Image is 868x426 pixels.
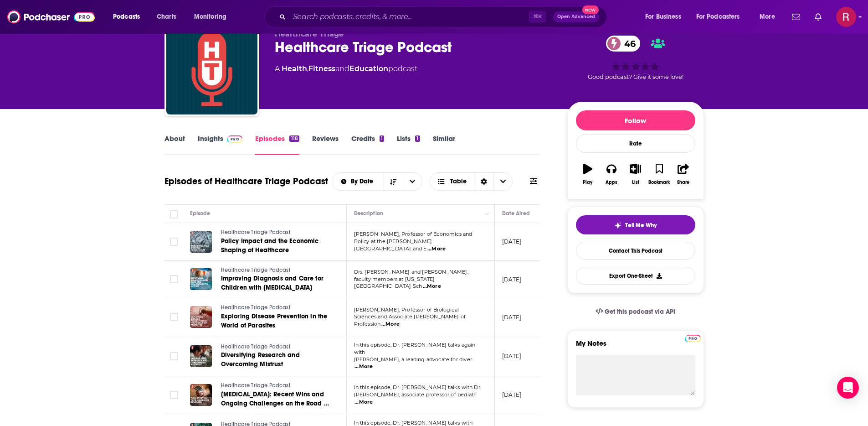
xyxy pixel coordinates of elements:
[403,173,422,190] button: open menu
[354,276,435,290] span: faculty members at [US_STATE][GEOGRAPHIC_DATA] Sch
[170,275,178,283] span: Toggle select row
[221,304,290,311] span: Healthcare Triage Podcast
[221,267,290,273] span: Healthcare Triage Podcast
[380,135,384,142] div: 1
[576,134,695,153] div: Rate
[632,180,639,185] div: List
[312,134,339,155] a: Reviews
[753,10,786,24] button: open menu
[273,6,616,27] div: Search podcasts, credits, & more...
[349,64,388,73] a: Education
[677,180,689,185] div: Share
[198,134,243,155] a: InsightsPodchaser Pro
[166,23,257,114] img: Healthcare Triage Podcast
[639,10,693,24] button: open menu
[354,313,466,327] span: Sciences and Associate [PERSON_NAME] of Profession
[282,64,307,73] a: Health
[623,158,647,191] button: List
[221,390,330,416] span: [MEDICAL_DATA]: Recent Wins and Ongoing Challenges on the Road to a Cure
[221,304,330,312] a: Healthcare Triage Podcast
[170,313,178,321] span: Toggle select row
[194,10,226,23] span: Monitoring
[221,343,290,350] span: Healthcare Triage Podcast
[836,7,856,27] img: User Profile
[354,399,373,406] span: ...More
[221,351,300,368] span: Diversifying Research and Overcoming Mistrust
[221,382,290,389] span: Healthcare Triage Podcast
[332,172,422,191] h2: Choose List sort
[605,308,675,316] span: Get this podcast via API
[221,275,324,291] span: Improving Diagnosis and Care for Children with [MEDICAL_DATA]
[811,9,825,25] a: Show notifications dropdown
[648,180,670,185] div: Bookmark
[384,173,403,190] button: Sort Direction
[221,312,330,330] a: Exploring Disease Prevention in the World of Parasites
[221,266,330,275] a: Healthcare Triage Podcast
[354,391,477,398] span: [PERSON_NAME], associate professor of pediatri
[588,301,683,323] a: Get this podcast via API
[221,343,330,351] a: Healthcare Triage Podcast
[430,172,513,191] button: Choose View
[354,269,468,275] span: Drs. [PERSON_NAME] and [PERSON_NAME],
[415,135,420,142] div: 1
[450,178,467,185] span: Table
[685,335,701,342] img: Podchaser Pro
[474,173,493,190] div: Sort Direction
[696,10,740,23] span: For Podcasters
[576,158,600,191] button: Play
[113,10,140,23] span: Podcasts
[221,229,330,237] a: Healthcare Triage Podcast
[582,5,599,14] span: New
[625,222,657,229] span: Tell Me Why
[354,307,459,313] span: [PERSON_NAME], Professor of Biological
[332,178,384,185] button: open menu
[308,64,335,73] a: Fitness
[381,321,400,328] span: ...More
[576,110,695,130] button: Follow
[107,10,152,24] button: open menu
[433,134,455,155] a: Similar
[529,11,546,23] span: ⌘ K
[351,178,376,185] span: By Date
[423,283,441,290] span: ...More
[188,10,238,24] button: open menu
[685,333,701,342] a: Pro website
[576,339,695,355] label: My Notes
[671,158,695,191] button: Share
[351,134,384,155] a: Credits1
[836,7,856,27] span: Logged in as rebeccaagurto
[275,63,417,74] div: A podcast
[836,7,856,27] button: Show profile menu
[614,222,621,229] img: tell me why sparkle
[157,10,176,23] span: Charts
[275,30,344,38] span: Healthcare Triage
[255,134,299,155] a: Episodes118
[600,158,623,191] button: Apps
[588,73,683,80] span: Good podcast? Give it some love!
[647,158,671,191] button: Bookmark
[576,242,695,260] a: Contact This Podcast
[567,30,704,86] div: 46Good podcast? Give it some love!
[482,208,493,219] button: Column Actions
[354,238,432,252] span: Policy at the [PERSON_NAME][GEOGRAPHIC_DATA] and E
[557,15,595,19] span: Open Advanced
[502,352,522,360] p: [DATE]
[502,313,522,321] p: [DATE]
[354,342,476,355] span: In this episode, Dr. [PERSON_NAME] talks again with
[354,384,481,390] span: In this episode, Dr. [PERSON_NAME] talks with Dr.
[227,135,243,143] img: Podchaser Pro
[289,135,299,142] div: 118
[502,208,530,219] div: Date Aired
[502,238,522,245] p: [DATE]
[354,363,373,370] span: ...More
[690,10,753,24] button: open menu
[502,275,522,283] p: [DATE]
[164,176,328,187] h1: Episodes of Healthcare Triage Podcast
[7,8,95,26] img: Podchaser - Follow, Share and Rate Podcasts
[615,36,640,52] span: 46
[221,274,330,292] a: Improving Diagnosis and Care for Children with [MEDICAL_DATA]
[354,356,472,363] span: [PERSON_NAME], a leading advocate for diver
